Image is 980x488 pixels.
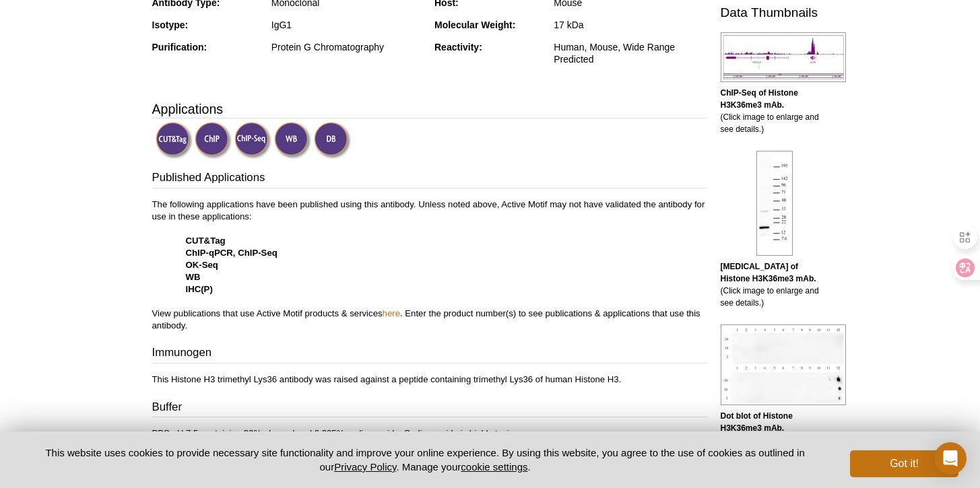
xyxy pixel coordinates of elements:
h2: Data Thumbnails [721,7,828,19]
p: (Click image to enlarge and see details.) [721,410,828,458]
strong: WB [186,272,201,282]
img: Histone H3K36me3 antibody (mAb) tested by dot blot analysis. [721,324,846,405]
p: The following applications have been published using this antibody. Unless noted above, Active Mo... [152,199,707,332]
button: Got it! [850,450,958,477]
b: Dot blot of Histone H3K36me3 mAb. [721,411,793,433]
strong: Reactivity: [434,42,482,53]
img: ChIP-Seq Validated [234,122,271,159]
a: here [383,308,400,318]
div: Human, Mouse, Wide Range Predicted [554,41,707,65]
strong: IHC(P) [186,284,213,294]
a: Privacy Policy [334,461,396,473]
p: (Click image to enlarge and see details.) [721,87,828,135]
h3: Published Applications [152,170,707,188]
b: ChIP-Seq of Histone H3K36me3 mAb. [721,88,798,110]
p: This Histone H3 trimethyl Lys36 antibody was raised against a peptide containing trimethyl Lys36 ... [152,374,707,386]
div: 17 kDa [554,19,707,31]
h3: Buffer [152,399,707,418]
img: Western Blot Validated [274,122,311,159]
button: cookie settings [461,461,527,473]
strong: ChIP-qPCR, ChIP-Seq [186,248,277,258]
div: IgG1 [271,19,424,31]
h3: Applications [152,99,707,119]
strong: Purification: [152,42,207,53]
img: ChIP Validated [195,122,232,159]
p: PBS pH 7.5 containing 30% glycerol and 0.035% sodium azide. Sodium azide is highly toxic. [152,427,707,440]
strong: Molecular Weight: [434,20,515,30]
strong: Isotype: [152,20,189,30]
div: Protein G Chromatography [271,41,424,53]
img: Dot Blot Validated [314,122,351,159]
img: Histone H3K36me3 antibody (mAb) tested by ChIP-Seq. [721,32,846,82]
b: [MEDICAL_DATA] of Histone H3K36me3 mAb. [721,262,816,283]
img: Histone H3K36me3 antibody (mAb) tested by Western blot. [756,151,793,256]
h3: Immunogen [152,345,707,363]
div: Open Intercom Messenger [934,442,967,475]
img: CUT&Tag Validated [156,122,193,159]
strong: OK-Seq [186,260,218,270]
strong: CUT&Tag [186,236,226,246]
p: This website uses cookies to provide necessary site functionality and improve your online experie... [22,446,828,474]
p: (Click image to enlarge and see details.) [721,260,828,309]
